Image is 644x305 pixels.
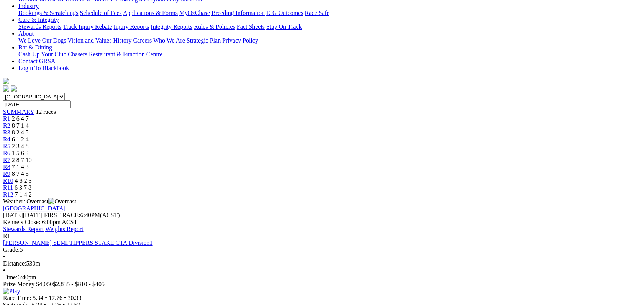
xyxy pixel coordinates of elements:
a: Integrity Reports [151,23,192,30]
span: • [45,295,47,301]
a: Vision and Values [67,37,111,44]
a: Contact GRSA [18,58,55,64]
span: R9 [3,171,10,177]
a: R7 [3,157,10,163]
img: twitter.svg [11,85,17,92]
a: R1 [3,115,10,122]
span: 1 5 6 3 [12,150,29,156]
img: Overcast [48,198,76,205]
div: Industry [18,10,641,16]
div: Prize Money $4,050 [3,281,641,288]
a: Bookings & Scratchings [18,10,78,16]
span: 2 6 4 7 [12,115,29,122]
span: • [64,295,66,301]
div: Kennels Close: 6:00pm ACST [3,219,641,226]
span: 4 8 2 3 [15,177,32,184]
div: About [18,37,641,44]
a: SUMMARY [3,108,34,115]
a: R4 [3,136,10,143]
a: R12 [3,191,13,198]
span: FIRST RACE: [44,212,80,218]
span: 7 1 4 3 [12,164,29,170]
a: Care & Integrity [18,16,59,23]
input: Select date [3,100,71,108]
a: Bar & Dining [18,44,52,51]
span: 6 1 2 4 [12,136,29,143]
a: Privacy Policy [222,37,258,44]
span: 30.33 [68,295,82,301]
a: R2 [3,122,10,129]
a: R8 [3,164,10,170]
a: Fact Sheets [237,23,265,30]
span: • [3,267,5,274]
div: 6:40pm [3,274,641,281]
a: We Love Our Dogs [18,37,66,44]
a: Who We Are [153,37,185,44]
a: R10 [3,177,13,184]
span: Distance: [3,260,26,267]
a: Breeding Information [211,10,265,16]
span: • [3,253,5,260]
span: 7 1 4 2 [15,191,32,198]
span: Race Time: [3,295,31,301]
span: R1 [3,233,10,239]
a: Schedule of Fees [80,10,121,16]
a: Stewards Report [3,226,44,232]
a: Race Safe [305,10,329,16]
a: Stay On Track [266,23,302,30]
img: facebook.svg [3,85,9,92]
a: [GEOGRAPHIC_DATA] [3,205,66,212]
span: Grade: [3,246,20,253]
a: Weights Report [45,226,84,232]
span: $2,835 - $810 - $405 [53,281,105,287]
span: 17.76 [49,295,62,301]
a: [PERSON_NAME] SEMI TIPPERS STAKE CTA Division1 [3,239,153,246]
a: Track Injury Rebate [63,23,112,30]
span: 5.34 [33,295,43,301]
a: Strategic Plan [187,37,221,44]
a: R11 [3,184,13,191]
a: Industry [18,3,39,9]
span: 12 races [36,108,56,115]
div: 530m [3,260,641,267]
span: 2 8 7 10 [12,157,32,163]
div: Bar & Dining [18,51,641,58]
span: 6:40PM(ACST) [44,212,120,218]
a: Applications & Forms [123,10,178,16]
span: 8 7 4 5 [12,171,29,177]
span: Time: [3,274,18,280]
a: R6 [3,150,10,156]
div: 5 [3,246,641,253]
a: MyOzChase [179,10,210,16]
a: Injury Reports [113,23,149,30]
span: 8 2 4 5 [12,129,29,136]
a: Chasers Restaurant & Function Centre [68,51,162,57]
a: Rules & Policies [194,23,235,30]
img: Play [3,288,20,295]
a: ICG Outcomes [266,10,303,16]
a: R3 [3,129,10,136]
div: Care & Integrity [18,23,641,30]
a: History [113,37,131,44]
a: Login To Blackbook [18,65,69,71]
a: About [18,30,34,37]
a: Stewards Reports [18,23,61,30]
img: logo-grsa-white.png [3,78,9,84]
span: 2 3 4 8 [12,143,29,149]
span: 6 3 7 8 [15,184,31,191]
a: R5 [3,143,10,149]
a: Careers [133,37,152,44]
span: Weather: Overcast [3,198,76,205]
